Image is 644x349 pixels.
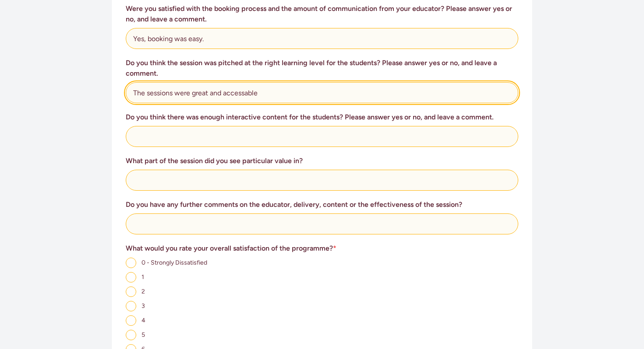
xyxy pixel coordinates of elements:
[142,302,145,310] span: 3
[142,259,207,266] span: 0 - Strongly Dissatisfied
[126,286,136,297] input: 2
[126,243,518,254] h3: What would you rate your overall satisfaction of the programme?
[142,331,145,339] span: 5
[126,199,518,210] h3: Do you have any further comments on the educator, delivery, content or the effectiveness of the s...
[142,273,144,281] span: 1
[126,301,136,311] input: 3
[126,272,136,283] input: 1
[142,288,145,295] span: 2
[142,317,145,324] span: 4
[126,258,136,268] input: 0 - Strongly Dissatisfied
[126,58,518,79] h3: Do you think the session was pitched at the right learning level for the students? Please answer ...
[126,3,518,24] h3: Were you satisfied with the booking process and the amount of communication from your educator? P...
[126,112,518,122] h3: Do you think there was enough interactive content for the students? Please answer yes or no, and ...
[126,156,518,166] h3: What part of the session did you see particular value in?
[126,330,136,340] input: 5
[126,315,136,326] input: 4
